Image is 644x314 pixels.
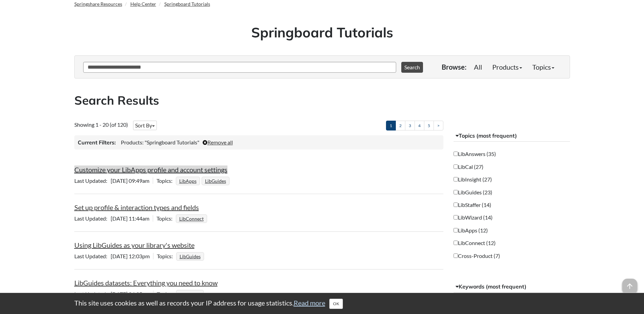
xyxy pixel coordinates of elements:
[454,252,500,260] label: Cross-Product (7)
[179,289,201,299] a: LibInsight
[74,241,195,249] a: Using LibGuides as your library's website
[442,62,466,72] p: Browse:
[74,92,570,109] h2: Search Results
[454,281,570,293] button: Keywords (most frequent)
[454,215,458,220] input: LibWizard (14)
[74,291,111,297] span: Last Updated
[74,177,153,184] span: [DATE] 09:49am
[74,291,153,297] span: [DATE] 04:35pm
[145,139,199,145] span: "Springboard Tutorials"
[424,121,434,130] a: 5
[454,241,458,245] input: LibConnect (12)
[454,214,493,221] label: LibWizard (14)
[469,60,487,74] a: All
[157,215,176,222] span: Topics
[74,253,153,259] span: [DATE] 12:03pm
[74,253,111,259] span: Last Updated
[79,23,565,42] h1: Springboard Tutorials
[622,279,637,294] span: arrow_upward
[454,152,458,156] input: LibAnswers (35)
[386,121,443,130] ul: Pagination of search results
[178,176,198,186] a: LibApps
[164,1,210,7] a: Springboard Tutorials
[294,299,325,307] a: Read more
[395,121,405,130] a: 2
[176,215,209,222] ul: Topics
[133,121,157,130] button: Sort By
[454,190,458,194] input: LibGuides (23)
[401,62,423,73] button: Search
[74,121,128,128] span: Showing 1 - 20 (of 120)
[454,254,458,258] input: Cross-Product (7)
[74,215,153,222] span: [DATE] 11:44am
[74,215,111,222] span: Last Updated
[157,253,176,259] span: Topics
[454,150,496,158] label: LibAnswers (35)
[434,121,443,130] a: >
[454,228,458,232] input: LibApps (12)
[74,1,122,7] a: Springshare Resources
[487,60,527,74] a: Products
[454,163,483,171] label: LibCal (27)
[622,279,637,287] a: arrow_upward
[454,201,491,209] label: LibStaffer (14)
[454,164,458,169] input: LibCal (27)
[176,291,205,297] ul: Topics
[386,121,396,130] a: 1
[203,139,233,145] a: Remove all
[74,203,199,211] a: Set up profile & interaction types and fields
[329,299,343,309] button: Close
[178,214,205,224] a: LibConnect
[454,130,570,142] button: Topics (most frequent)
[454,203,458,207] input: LibStaffer (14)
[454,239,496,247] label: LibConnect (12)
[454,177,458,181] input: LibInsight (27)
[405,121,415,130] a: 3
[157,177,176,184] span: Topics
[527,60,559,74] a: Topics
[454,189,492,196] label: LibGuides (23)
[78,139,116,146] h3: Current Filters
[121,139,144,145] span: Products:
[74,165,227,174] a: Customize your LibApps profile and account settings
[454,176,492,183] label: LibInsight (27)
[176,253,206,259] ul: Topics
[415,121,424,130] a: 4
[454,227,488,234] label: LibApps (12)
[74,279,218,287] a: LibGuides datasets: Everything you need to know
[130,1,156,7] a: Help Center
[157,291,176,297] span: Topics
[179,251,202,261] a: LibGuides
[74,177,111,184] span: Last Updated
[68,298,577,309] div: This site uses cookies as well as records your IP address for usage statistics.
[204,176,227,186] a: LibGuides
[176,177,231,184] ul: Topics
